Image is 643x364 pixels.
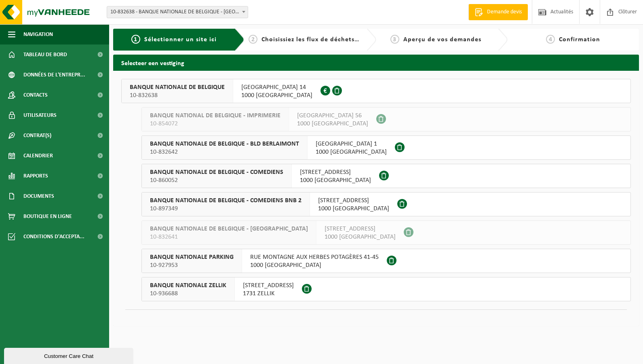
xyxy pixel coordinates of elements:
span: BANQUE NATIONALE ZELLIK [150,281,226,290]
span: [GEOGRAPHIC_DATA] 56 [297,112,368,120]
iframe: chat widget [4,346,135,364]
span: BANQUE NATIONALE DE BELGIQUE - BLD BERLAIMONT [150,140,299,148]
span: Utilisateurs [23,105,57,125]
span: Données de l'entrepr... [23,65,85,85]
span: BANQUE NATIONALE DE BELGIQUE - COMEDIENS BNB 2 [150,197,301,205]
button: BANQUE NATIONALE DE BELGIQUE - COMEDIENS 10-860052 [STREET_ADDRESS]1000 [GEOGRAPHIC_DATA] [141,164,631,188]
span: BANQUE NATIONALE DE BELGIQUE - COMEDIENS [150,168,283,176]
span: Demande devis [485,8,524,16]
span: 1000 [GEOGRAPHIC_DATA] [316,148,387,156]
span: Conditions d'accepta... [23,226,84,247]
span: Boutique en ligne [23,206,72,226]
button: BANQUE NATIONALE DE BELGIQUE - BLD BERLAIMONT 10-832642 [GEOGRAPHIC_DATA] 11000 [GEOGRAPHIC_DATA] [141,135,631,160]
span: 1000 [GEOGRAPHIC_DATA] [300,176,371,184]
span: 3 [390,35,399,44]
span: 10-832641 [150,233,308,241]
span: Tableau de bord [23,44,67,65]
span: 10-897349 [150,205,301,213]
span: 1000 [GEOGRAPHIC_DATA] [250,261,379,269]
span: 1 [131,35,140,44]
span: 1000 [GEOGRAPHIC_DATA] [297,120,368,128]
span: [STREET_ADDRESS] [318,197,389,205]
a: Demande devis [468,4,528,20]
button: BANQUE NATIONALE DE BELGIQUE - COMEDIENS BNB 2 10-897349 [STREET_ADDRESS]1000 [GEOGRAPHIC_DATA] [141,192,631,216]
span: 4 [546,35,555,44]
span: Sélectionner un site ici [144,36,217,43]
span: [GEOGRAPHIC_DATA] 14 [241,83,312,91]
span: 2 [249,35,257,44]
span: BANQUE NATIONALE DE BELGIQUE [130,83,225,91]
span: 10-927953 [150,261,234,269]
span: Contacts [23,85,48,105]
button: BANQUE NATIONALE PARKING 10-927953 RUE MONTAGNE AUX HERBES POTAGÈRES 41-451000 [GEOGRAPHIC_DATA] [141,249,631,273]
span: 10-832642 [150,148,299,156]
span: RUE MONTAGNE AUX HERBES POTAGÈRES 41-45 [250,253,379,261]
span: 1000 [GEOGRAPHIC_DATA] [325,233,396,241]
span: 10-832638 - BANQUE NATIONALE DE BELGIQUE - BRUXELLES [107,6,248,18]
span: 10-854072 [150,120,280,128]
span: [GEOGRAPHIC_DATA] 1 [316,140,387,148]
span: 10-832638 - BANQUE NATIONALE DE BELGIQUE - BRUXELLES [107,6,248,18]
span: Aperçu de vos demandes [403,36,481,43]
span: Rapports [23,166,48,186]
span: 10-832638 [130,91,225,99]
span: Documents [23,186,54,206]
span: BANQUE NATIONAL DE BELGIQUE - IMPRIMERIE [150,112,280,120]
span: [STREET_ADDRESS] [325,225,396,233]
span: BANQUE NATIONALE PARKING [150,253,234,261]
button: BANQUE NATIONALE DE BELGIQUE 10-832638 [GEOGRAPHIC_DATA] 141000 [GEOGRAPHIC_DATA] [121,79,631,103]
span: 1000 [GEOGRAPHIC_DATA] [241,91,312,99]
button: BANQUE NATIONALE ZELLIK 10-936688 [STREET_ADDRESS]1731 ZELLIK [141,277,631,301]
span: [STREET_ADDRESS] [300,168,371,176]
span: Calendrier [23,146,53,166]
h2: Selecteer een vestiging [113,55,639,70]
span: [STREET_ADDRESS] [243,281,294,290]
span: 10-936688 [150,290,226,298]
span: Confirmation [559,36,600,43]
span: 1731 ZELLIK [243,290,294,298]
span: 1000 [GEOGRAPHIC_DATA] [318,205,389,213]
span: 10-860052 [150,176,283,184]
span: Contrat(s) [23,125,51,146]
span: BANQUE NATIONALE DE BELGIQUE - [GEOGRAPHIC_DATA] [150,225,308,233]
span: Choisissiez les flux de déchets et récipients [261,36,396,43]
span: Navigation [23,24,53,44]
